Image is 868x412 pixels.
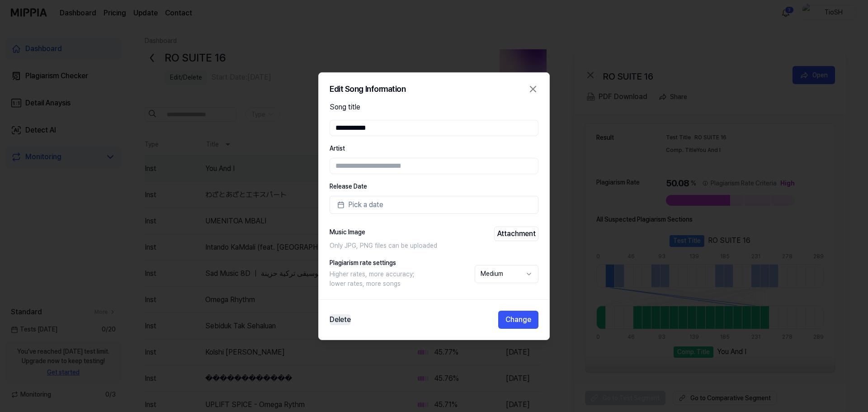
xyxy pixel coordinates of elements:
label: Song title [330,101,538,112]
label: Release Date [330,183,538,189]
label: Plagiarism rate settings [330,260,475,266]
label: Music Image [330,229,365,235]
button: Delete [330,314,351,325]
h2: Edit Song Information [330,85,406,93]
div: Higher rates, more accuracy; lower rates, more songs [330,270,475,289]
div: Only JPG, PNG files can be uploaded [330,241,538,251]
span: Pick a date [348,199,383,210]
button: Pick a date [330,196,538,214]
button: Change [498,311,538,329]
button: Attachment [494,227,538,241]
label: Artist [330,145,538,151]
